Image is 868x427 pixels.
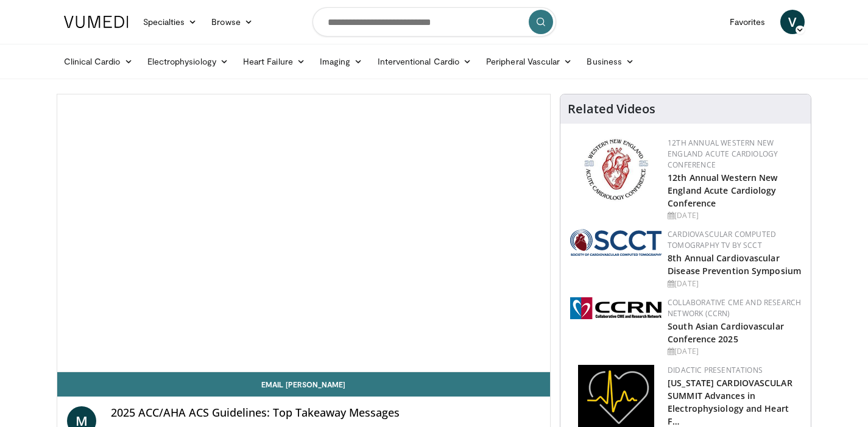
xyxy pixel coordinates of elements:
[668,346,801,357] div: [DATE]
[236,49,312,74] a: Heart Failure
[479,49,579,74] a: Peripheral Vascular
[780,10,805,34] a: V
[57,49,140,74] a: Clinical Cardio
[312,7,556,37] input: Search topics, interventions
[204,10,260,34] a: Browse
[668,138,778,170] a: 12th Annual Western New England Acute Cardiology Conference
[668,229,776,250] a: Cardiovascular Computed Tomography TV by SCCT
[582,138,650,202] img: 0954f259-7907-4053-a817-32a96463ecc8.png.150x105_q85_autocrop_double_scale_upscale_version-0.2.png
[668,172,777,209] a: 12th Annual Western New England Acute Cardiology Conference
[312,49,370,74] a: Imaging
[568,102,655,116] h4: Related Videos
[668,252,801,277] a: 8th Annual Cardiovascular Disease Prevention Symposium
[57,372,551,397] a: Email [PERSON_NAME]
[668,278,801,289] div: [DATE]
[668,210,801,221] div: [DATE]
[570,297,662,319] img: a04ee3ba-8487-4636-b0fb-5e8d268f3737.png.150x105_q85_autocrop_double_scale_upscale_version-0.2.png
[668,377,792,427] a: [US_STATE] CARDIOVASCULAR SUMMIT Advances in Electrophysiology and Heart F…
[668,297,801,319] a: Collaborative CME and Research Network (CCRN)
[64,16,129,28] img: VuMedi Logo
[57,94,551,372] video-js: Video Player
[111,406,541,420] h4: 2025 ACC/AHA ACS Guidelines: Top Takeaway Messages
[570,229,662,256] img: 51a70120-4f25-49cc-93a4-67582377e75f.png.150x105_q85_autocrop_double_scale_upscale_version-0.2.png
[668,365,801,376] div: Didactic Presentations
[370,49,479,74] a: Interventional Cardio
[668,320,784,345] a: South Asian Cardiovascular Conference 2025
[140,49,236,74] a: Electrophysiology
[722,10,773,34] a: Favorites
[579,49,641,74] a: Business
[136,10,205,34] a: Specialties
